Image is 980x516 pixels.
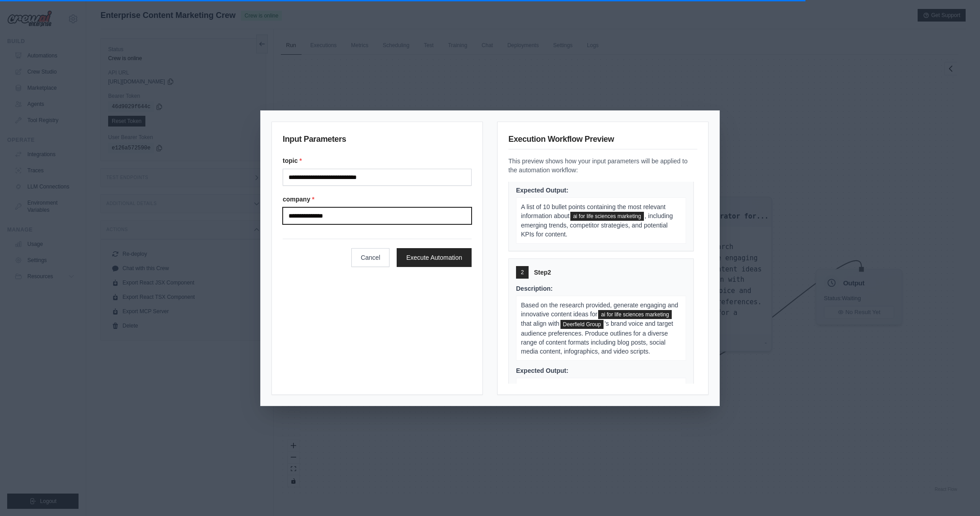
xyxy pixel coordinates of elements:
[508,157,697,175] p: This preview shows how your input parameters will be applied to the automation workflow:
[283,133,472,149] h3: Input Parameters
[397,248,472,267] button: Execute Automation
[516,367,569,374] span: Expected Output:
[283,156,472,165] label: topic
[521,212,673,238] span: , including emerging trends, competitor strategies, and potential KPIs for content.
[521,320,560,327] span: that align with
[560,320,604,329] span: company
[521,302,678,318] span: Based on the research provided, generate engaging and innovative content ideas for
[521,269,524,276] span: 2
[570,212,643,221] span: topic
[534,268,551,277] span: Step 2
[598,310,671,319] span: topic
[283,195,472,204] label: company
[521,203,665,219] span: A list of 10 bullet points containing the most relevant information about
[521,320,673,354] span: 's brand voice and target audience preferences. Produce outlines for a diverse range of content f...
[516,187,569,194] span: Expected Output:
[508,133,697,149] h3: Execution Workflow Preview
[516,285,553,292] span: Description:
[351,248,390,267] button: Cancel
